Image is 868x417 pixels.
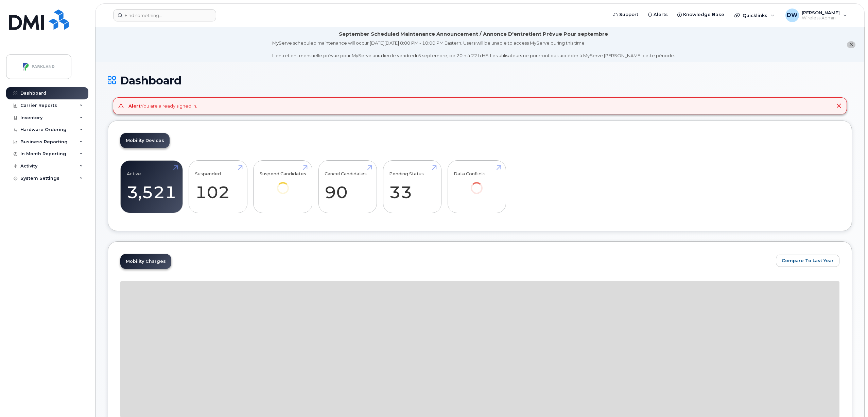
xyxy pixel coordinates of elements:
[120,133,170,148] a: Mobility Devices
[128,103,197,109] div: You are already signed in.
[339,31,608,38] div: September Scheduled Maintenance Announcement / Annonce D'entretient Prévue Pour septembre
[260,164,306,204] a: Suspend Candidates
[272,40,675,59] div: MyServe scheduled maintenance will occur [DATE][DATE] 8:00 PM - 10:00 PM Eastern. Users will be u...
[389,164,435,209] a: Pending Status 33
[782,257,834,264] span: Compare To Last Year
[195,164,241,209] a: Suspended 102
[108,75,852,86] h1: Dashboard
[325,164,370,209] a: Cancel Candidates 90
[454,164,500,204] a: Data Conflicts
[128,103,141,109] strong: Alert
[847,41,855,48] button: close notification
[120,254,171,269] a: Mobility Charges
[776,255,839,267] button: Compare To Last Year
[127,164,176,209] a: Active 3,521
